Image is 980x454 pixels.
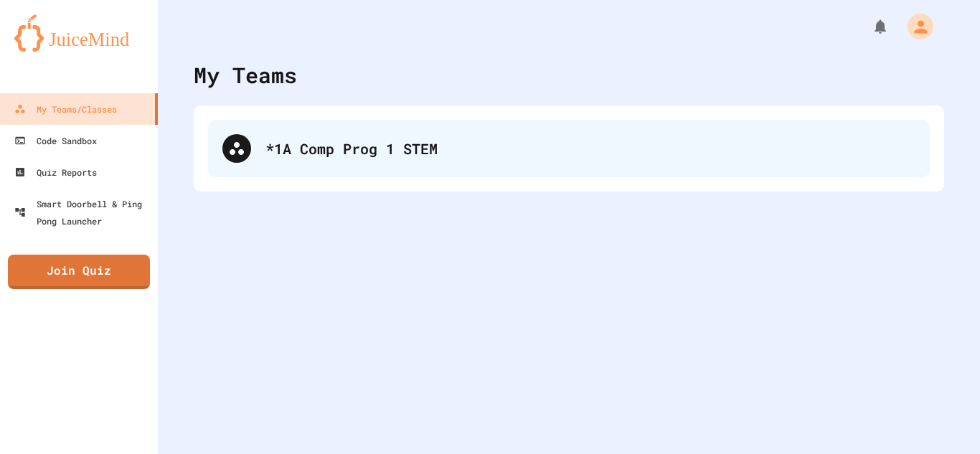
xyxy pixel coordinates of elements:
div: Code Sandbox [14,132,97,149]
a: Join Quiz [8,255,150,289]
div: My Notifications [845,14,892,39]
img: logo-orange.svg [14,14,143,52]
div: *1A Comp Prog 1 STEM [265,138,915,159]
div: My Teams [194,59,297,91]
div: My Teams/Classes [14,100,117,118]
div: My Account [892,10,937,43]
div: *1A Comp Prog 1 STEM [208,120,930,177]
div: Quiz Reports [14,164,97,181]
div: Smart Doorbell & Ping Pong Launcher [14,195,152,230]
